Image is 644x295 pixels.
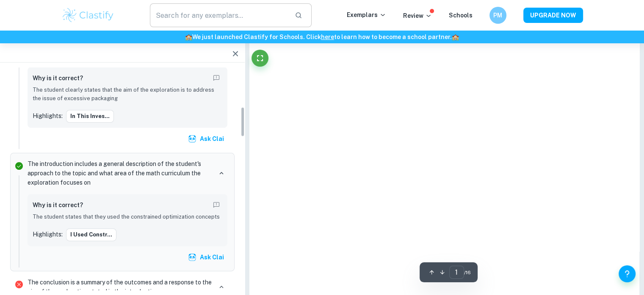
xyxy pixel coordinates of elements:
span: 🏫 [452,34,459,40]
h6: PM [493,11,503,20]
h6: Why is it correct? [33,73,83,83]
img: clai.svg [188,253,196,261]
button: In this inves... [66,110,114,123]
img: Clastify logo [61,7,115,24]
button: Fullscreen [252,50,268,67]
svg: Incorrect [14,279,24,289]
p: The student states that they used the constrained optimization concepts [33,213,222,221]
a: here [321,34,334,40]
a: Schools [449,12,473,19]
p: The student clearly states that the aim of the exploration is to address the issue of excessive p... [33,86,222,103]
button: Ask Clai [186,131,227,146]
span: 🏫 [185,34,192,40]
p: The introduction includes a general description of the student's approach to the topic and what a... [28,159,212,187]
button: Ask Clai [186,250,227,265]
h6: Why is it correct? [33,200,83,210]
button: I used constr... [66,228,116,241]
button: Help and Feedback [619,265,636,282]
span: / 16 [464,269,471,276]
img: clai.svg [188,135,196,143]
input: Search for any exemplars... [150,3,288,27]
button: UPGRADE NOW [523,8,583,23]
button: PM [489,7,506,24]
h6: We just launched Clastify for Schools. Click to learn how to become a school partner. [2,32,642,42]
button: Report mistake/confusion [210,199,222,211]
svg: Correct [14,161,24,171]
p: Highlights: [33,111,63,121]
p: Highlights: [33,230,63,239]
p: Exemplars [347,10,386,20]
button: Report mistake/confusion [210,72,222,84]
p: Review [403,11,432,20]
